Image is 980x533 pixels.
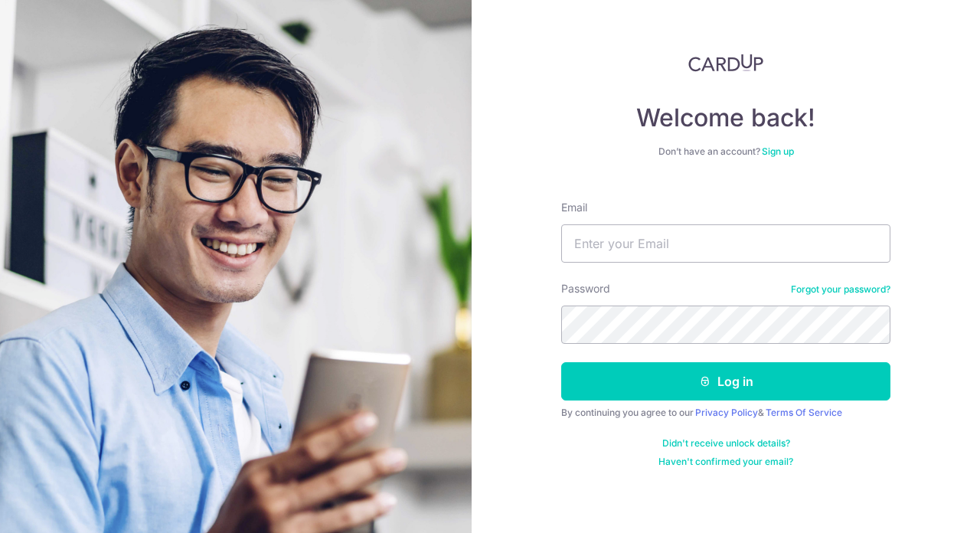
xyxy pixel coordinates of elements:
input: Enter your Email [561,224,890,263]
a: Forgot your password? [791,283,890,296]
h4: Welcome back! [561,103,890,133]
a: Privacy Policy [695,407,758,418]
a: Haven't confirmed your email? [658,456,793,468]
button: Log in [561,362,890,401]
a: Terms Of Service [766,407,842,418]
label: Email [561,200,587,215]
div: By continuing you agree to our & [561,407,890,419]
label: Password [561,281,610,296]
div: Don’t have an account? [561,146,890,158]
a: Sign up [762,146,794,157]
img: CardUp Logo [688,54,763,72]
a: Didn't receive unlock details? [662,437,790,450]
